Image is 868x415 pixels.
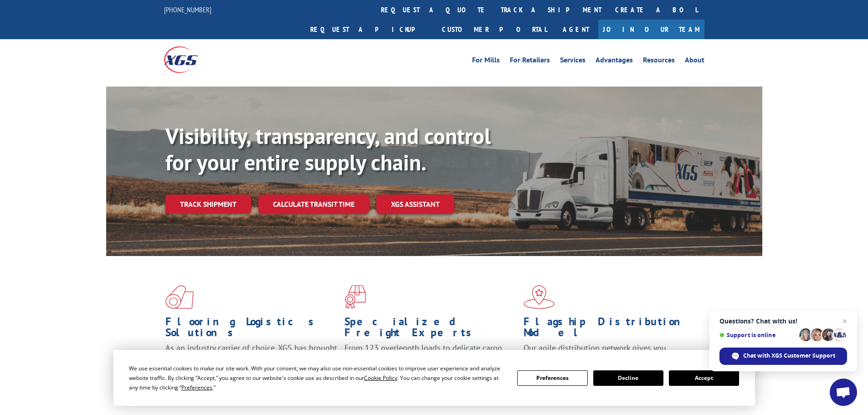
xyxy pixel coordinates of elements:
span: Chat with XGS Customer Support [743,352,835,360]
span: Cookie Policy [364,374,397,382]
a: [PHONE_NUMBER] [164,5,211,14]
span: Support is online [719,332,796,338]
h1: Flooring Logistics Solutions [165,316,338,343]
a: Resources [643,56,675,67]
img: xgs-icon-flagship-distribution-model-red [524,285,555,309]
a: Services [560,56,586,67]
a: For Retailers [510,56,550,67]
a: Customer Portal [435,20,554,39]
b: Visibility, transparency, and control for your entire supply chain. [165,122,491,176]
span: Our agile distribution network gives you nationwide inventory management on demand. [524,343,691,364]
div: Cookie Consent Prompt [113,350,755,406]
a: Advantages [596,56,633,67]
a: Agent [554,20,598,39]
a: About [685,56,704,67]
p: From 123 overlength loads to delicate cargo, our experienced staff knows the best way to move you... [344,343,517,383]
button: Accept [669,370,739,386]
div: Open chat [830,379,857,406]
img: xgs-icon-focused-on-flooring-red [344,285,366,309]
div: Chat with XGS Customer Support [719,348,847,365]
button: Preferences [517,370,587,386]
h1: Flagship Distribution Model [524,316,696,343]
a: Join Our Team [598,20,704,39]
a: XGS ASSISTANT [376,195,454,214]
a: Track shipment [165,195,251,214]
span: As an industry carrier of choice, XGS has brought innovation and dedication to flooring logistics... [165,343,337,375]
a: Calculate transit time [258,195,369,214]
span: Questions? Chat with us! [719,318,847,325]
h1: Specialized Freight Experts [344,316,517,343]
img: xgs-icon-total-supply-chain-intelligence-red [165,285,194,309]
a: For Mills [472,56,500,67]
button: Decline [593,370,663,386]
div: We use essential cookies to make our site work. With your consent, we may also use non-essential ... [129,364,506,392]
span: Preferences [181,384,212,391]
a: Request a pickup [303,20,435,39]
span: Close chat [839,316,850,327]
